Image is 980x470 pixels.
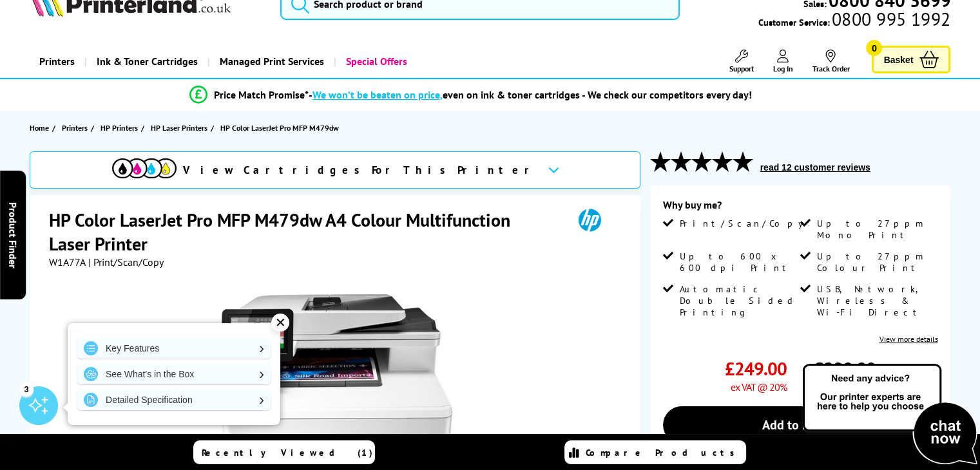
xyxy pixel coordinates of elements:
[773,64,793,73] span: Log In
[586,447,742,458] span: Compare Products
[817,283,935,318] span: USB, Network, Wireless & Wi-Fi Direct
[663,406,938,444] a: Add to Basket
[680,283,798,318] span: Automatic Double Sided Printing
[756,162,874,173] button: read 12 customer reviews
[866,40,882,56] span: 0
[271,314,289,332] div: ✕
[30,45,84,78] a: Printers
[817,218,935,241] span: Up to 27ppm Mono Print
[30,121,49,135] span: Home
[49,256,86,268] span: W1A77A
[77,364,271,384] a: See What's in the Box
[207,45,334,78] a: Managed Print Services
[729,64,753,73] span: Support
[214,88,309,101] span: Price Match Promise*
[101,121,138,135] span: HP Printers
[309,88,752,101] div: - even on ink & toner cartridges - We check our competitors every day!
[97,45,198,78] span: Ink & Toner Cartridges
[84,45,207,78] a: Ink & Toner Cartridges
[879,334,937,344] a: View more details
[6,202,19,268] span: Product Finder
[312,88,443,101] span: We won’t be beaten on price,
[872,46,950,73] a: Basket 0
[19,382,34,396] div: 3
[183,163,537,177] span: View Cartridges For This Printer
[812,50,849,73] a: Track Order
[49,208,560,256] h1: HP Color LaserJet Pro MFP M479dw A4 Colour Multifunction Laser Printer
[564,440,746,464] a: Compare Products
[729,50,753,73] a: Support
[88,256,164,268] span: | Print/Scan/Copy
[773,50,793,73] a: Log In
[77,390,271,410] a: Detailed Specification
[101,121,141,135] a: HP Printers
[663,198,938,218] div: Why buy me?
[62,121,91,135] a: Printers
[560,208,619,232] img: HP
[680,218,812,229] span: Print/Scan/Copy
[830,13,950,25] span: 0800 995 1992
[77,338,271,359] a: Key Features
[814,357,876,381] span: £298.80
[193,440,375,464] a: Recently Viewed (1)
[334,45,417,78] a: Special Offers
[800,362,980,467] img: Open Live Chat window
[758,13,950,28] span: Customer Service:
[731,381,787,393] span: ex VAT @ 20%
[112,158,177,178] img: View Cartridges
[817,250,935,274] span: Up to 27ppm Colour Print
[220,121,339,135] span: HP Color LaserJet Pro MFP M479dw
[6,84,935,106] li: modal_Promise
[30,121,52,135] a: Home
[62,121,88,135] span: Printers
[725,357,787,381] span: £249.00
[151,121,207,135] span: HP Laser Printers
[202,447,373,458] span: Recently Viewed (1)
[680,250,798,274] span: Up to 600 x 600 dpi Print
[151,121,211,135] a: HP Laser Printers
[883,51,913,68] span: Basket
[220,121,342,135] a: HP Color LaserJet Pro MFP M479dw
